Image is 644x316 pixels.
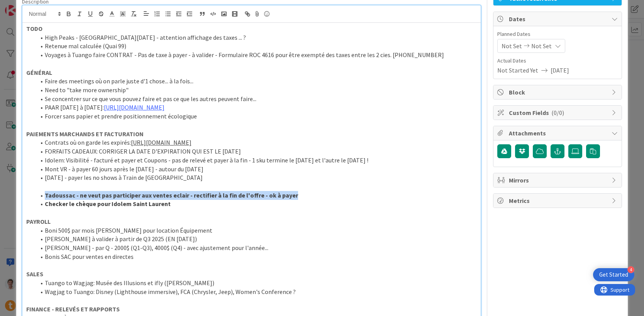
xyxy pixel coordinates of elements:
span: Actual Dates [497,57,618,65]
span: Not Set [531,41,552,51]
li: Wagjag to Tuango: Disney (Lighthouse immersive), FCA (Chrysler, Jeep), Women's Conference ? [36,287,477,296]
li: Voyages à Tuango faire CONTRAT - Pas de taxe à payer - à valider - Formulaire ROC 4616 pour être ... [36,51,477,59]
strong: PAYROLL [26,218,51,225]
div: Get Started [599,271,628,279]
span: Support [16,1,35,10]
div: 4 [627,266,634,273]
a: [URL][DOMAIN_NAME] [131,139,192,146]
li: Faire des meetings où on parle juste d'1 chose... à la fois... [36,77,477,86]
li: High Peaks - [GEOGRAPHIC_DATA][DATE] - attention affichage des taxes ... ? [36,33,477,42]
span: Not Started Yet [497,66,538,75]
li: PAAR [DATE] à [DATE]: [36,103,477,112]
span: ( 0/0 ) [551,109,564,117]
li: Se concentrer sur ce que vous pouvez faire et pas ce que les autres peuvent faire... [36,95,477,103]
span: Not Set [502,41,522,51]
strong: TODO [26,25,42,32]
strong: Tadoussac - ne veut pas participer aux ventes eclair - rectifier à la fin de l'offre - ok à payer [45,191,298,199]
li: Need to "take more ownership" [36,86,477,95]
span: Planned Dates [497,30,618,38]
li: [DATE] - payer les no shows à Train de [GEOGRAPHIC_DATA] [36,173,477,182]
a: [URL][DOMAIN_NAME] [104,103,164,111]
strong: GÉNÉRAL [26,69,52,76]
span: Dates [509,14,608,24]
span: Block [509,88,608,97]
strong: FINANCE - RELEVÉS ET RAPPORTS [26,305,120,313]
strong: PAIEMENTS MARCHANDS ET FACTURATION [26,130,144,138]
div: Open Get Started checklist, remaining modules: 4 [593,268,634,281]
span: Custom Fields [509,108,608,117]
li: Boni 500$ par mois [PERSON_NAME] pour location Équipement [36,226,477,235]
li: Tuango to Wagjag: Musée des Illusions et ifly ([PERSON_NAME]) [36,279,477,287]
li: Idolem: Visibilité - facturé et payer et Coupons - pas de relevé et payer à la fin - 1 sku termin... [36,156,477,165]
li: [PERSON_NAME] à valider à partir de Q3 2025 (EN [DATE]) [36,235,477,243]
li: Retenue mal calculée (Quai 99) [36,42,477,51]
strong: SALES [26,270,43,278]
span: Attachments [509,128,608,138]
li: FORFAITS CADEAUX: CORRIGER LA DATE D'EXPIRATION QUI EST LE [DATE] [36,147,477,156]
li: [PERSON_NAME] - par Q - 2000$ (Q1-Q3), 4000$ (Q4) - avec ajustement pour l'année... [36,243,477,252]
li: Bonis SAC pour ventes en directes [36,252,477,261]
li: Mont VR - à payer 60 jours après le [DATE] - autour du [DATE] [36,165,477,174]
li: Forcer sans papier et prendre positionnement écologique [36,112,477,121]
span: [DATE] [551,66,569,75]
span: Mirrors [509,176,608,185]
strong: Checker le chèque pour Idolem Saint Laurent [45,200,171,208]
span: Metrics [509,196,608,205]
span: Contrats où on garde les expirés: [45,139,131,146]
